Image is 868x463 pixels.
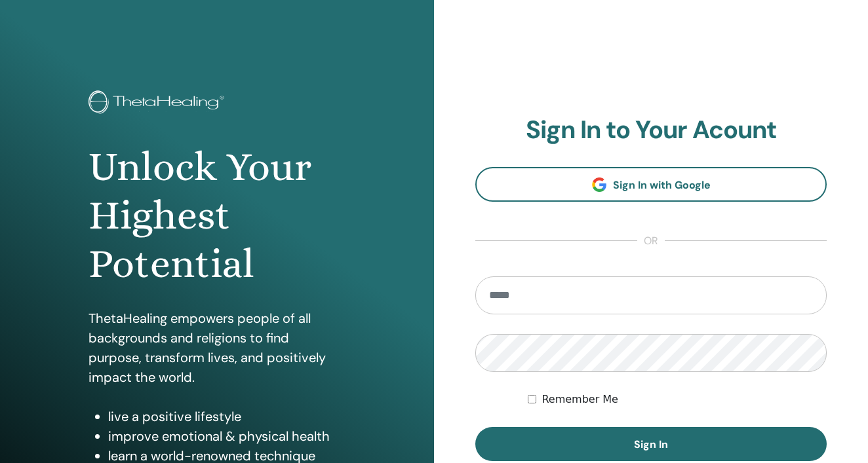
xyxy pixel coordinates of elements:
li: improve emotional & physical health [108,426,345,446]
h1: Unlock Your Highest Potential [89,143,345,289]
div: Keep me authenticated indefinitely or until I manually logout [528,392,827,407]
span: Sign In [634,437,668,451]
li: live a positive lifestyle [108,407,345,426]
span: Sign In with Google [613,178,711,192]
span: or [637,233,665,249]
label: Remember Me [542,392,618,407]
a: Sign In with Google [475,167,827,202]
h2: Sign In to Your Acount [475,115,827,145]
button: Sign In [475,427,827,461]
p: ThetaHealing empowers people of all backgrounds and religions to find purpose, transform lives, a... [89,308,345,387]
